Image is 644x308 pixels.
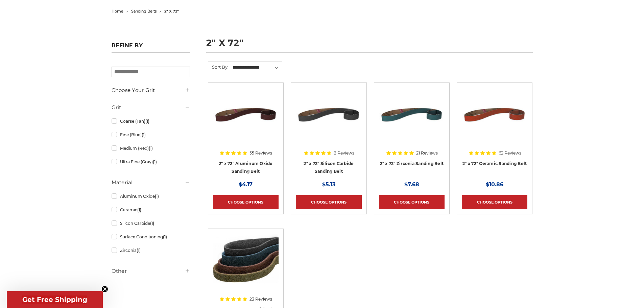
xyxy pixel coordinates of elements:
a: 2" x 72" Aluminum Oxide Pipe Sanding Belt [213,88,279,174]
img: 2" x 72" Aluminum Oxide Pipe Sanding Belt [213,88,279,142]
a: Silicon Carbide [112,217,190,229]
span: $7.68 [404,181,419,188]
a: Ultra Fine (Gray) [112,156,190,168]
span: (1) [137,248,141,253]
a: Surface Conditioning [112,231,190,243]
a: Choose Options [213,195,279,209]
span: $4.17 [239,181,253,188]
span: (1) [153,159,157,164]
button: Close teaser [101,286,108,292]
span: (1) [145,119,149,124]
span: $5.13 [322,181,335,188]
span: $10.86 [486,181,503,188]
a: Fine (Blue) [112,129,190,141]
span: 2" x 72" [164,9,179,14]
img: 2" x 72" Silicon Carbide File Belt [296,88,361,142]
h5: Choose Your Grit [112,86,190,94]
img: 2" x 72" Ceramic Pipe Sanding Belt [462,88,527,142]
span: (1) [163,234,167,239]
a: Medium (Red) [112,142,190,154]
a: 2" x 72" Zirconia Pipe Sanding Belt [379,88,445,174]
span: (1) [150,221,154,226]
a: Aluminum Oxide [112,190,190,202]
label: Sort By: [208,62,229,72]
span: (1) [155,194,159,199]
a: Choose Options [379,195,445,209]
h1: 2" x 72" [206,38,533,53]
div: Get Free ShippingClose teaser [7,291,103,308]
a: 2" x 72" Silicon Carbide File Belt [296,88,361,174]
span: (1) [137,207,141,212]
span: (1) [142,132,146,137]
h5: Other [112,267,190,275]
img: 2"x72" Surface Conditioning Sanding Belts [213,234,279,288]
a: 2" x 72" Ceramic Pipe Sanding Belt [462,88,527,174]
img: 2" x 72" Zirconia Pipe Sanding Belt [379,88,445,142]
select: Sort By: [232,63,282,73]
a: Ceramic [112,204,190,216]
a: sanding belts [131,9,157,14]
a: home [112,9,123,14]
a: Zirconia [112,244,190,256]
a: Choose Options [462,195,527,209]
h5: Material [112,179,190,187]
a: Choose Options [296,195,361,209]
h5: Refine by [112,42,190,53]
span: (1) [149,146,153,151]
a: Coarse (Tan) [112,115,190,127]
h5: Grit [112,103,190,112]
span: Get Free Shipping [22,295,87,304]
